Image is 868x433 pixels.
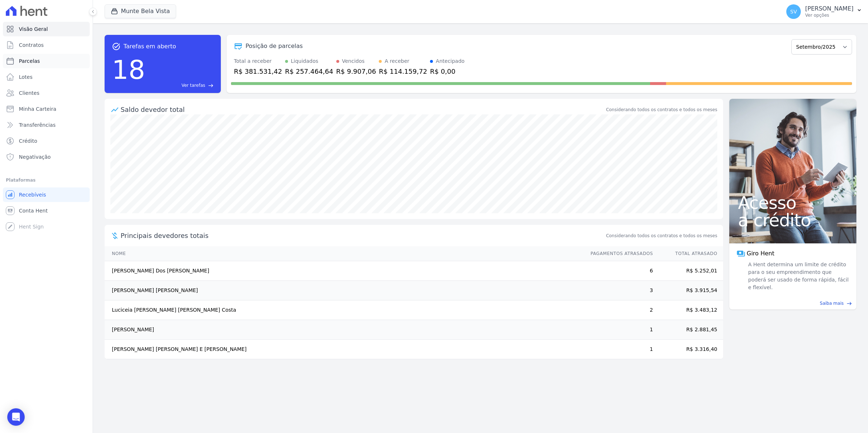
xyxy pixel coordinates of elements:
[19,191,46,198] span: Recebíveis
[121,105,605,114] div: Saldo devedor total
[653,261,723,281] td: R$ 5.252,01
[653,320,723,340] td: R$ 2.881,45
[19,25,48,33] span: Visão Geral
[336,66,376,76] div: R$ 9.907,06
[820,300,844,307] span: Saiba mais
[246,42,303,50] div: Posição de parcelas
[584,340,653,359] td: 1
[112,51,145,89] div: 18
[584,300,653,320] td: 2
[584,281,653,300] td: 3
[208,83,214,88] span: east
[805,5,853,12] p: [PERSON_NAME]
[3,118,90,132] a: Transferências
[584,246,653,261] th: Pagamentos Atrasados
[112,42,121,51] span: task_alt
[3,70,90,84] a: Lotes
[19,207,48,214] span: Conta Hent
[123,42,176,51] span: Tarefas em aberto
[19,73,33,81] span: Lotes
[379,66,427,76] div: R$ 114.159,72
[805,12,853,18] p: Ver opções
[7,408,25,426] div: Open Intercom Messenger
[19,41,44,49] span: Contratos
[847,301,852,306] span: east
[19,153,51,161] span: Negativação
[6,176,87,185] div: Plataformas
[747,261,849,291] span: A Hent determina um limite de crédito para o seu empreendimento que poderá ser usado de forma ráp...
[3,86,90,100] a: Clientes
[105,281,584,300] td: [PERSON_NAME] [PERSON_NAME]
[3,22,90,36] a: Visão Geral
[747,249,774,258] span: Giro Hent
[3,134,90,148] a: Crédito
[385,57,409,65] div: A receber
[105,4,176,18] button: Munte Bela Vista
[234,66,282,76] div: R$ 381.531,42
[19,137,37,145] span: Crédito
[148,82,214,89] a: Ver tarefas east
[584,261,653,281] td: 6
[121,231,605,240] span: Principais devedores totais
[653,300,723,320] td: R$ 3.483,12
[653,281,723,300] td: R$ 3.915,54
[3,102,90,116] a: Minha Carteira
[19,105,56,113] span: Minha Carteira
[3,54,90,68] a: Parcelas
[3,187,90,202] a: Recebíveis
[291,57,319,65] div: Liquidados
[19,89,39,97] span: Clientes
[3,150,90,164] a: Negativação
[606,232,717,239] span: Considerando todos os contratos e todos os meses
[3,38,90,52] a: Contratos
[653,340,723,359] td: R$ 3.316,40
[606,106,717,113] div: Considerando todos os contratos e todos os meses
[19,57,40,65] span: Parcelas
[738,211,848,229] span: a crédito
[285,66,333,76] div: R$ 257.464,64
[105,246,584,261] th: Nome
[430,66,465,76] div: R$ 0,00
[780,1,868,22] button: SV [PERSON_NAME] Ver opções
[584,320,653,340] td: 1
[19,121,56,129] span: Transferências
[734,300,852,307] a: Saiba mais east
[234,57,282,65] div: Total a receber
[105,300,584,320] td: Luciceia [PERSON_NAME] [PERSON_NAME] Costa
[182,82,205,89] span: Ver tarefas
[105,320,584,340] td: [PERSON_NAME]
[653,246,723,261] th: Total Atrasado
[790,9,797,14] span: SV
[105,261,584,281] td: [PERSON_NAME] Dos [PERSON_NAME]
[342,57,365,65] div: Vencidos
[738,194,848,211] span: Acesso
[436,57,465,65] div: Antecipado
[3,203,90,218] a: Conta Hent
[105,340,584,359] td: [PERSON_NAME] [PERSON_NAME] E [PERSON_NAME]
